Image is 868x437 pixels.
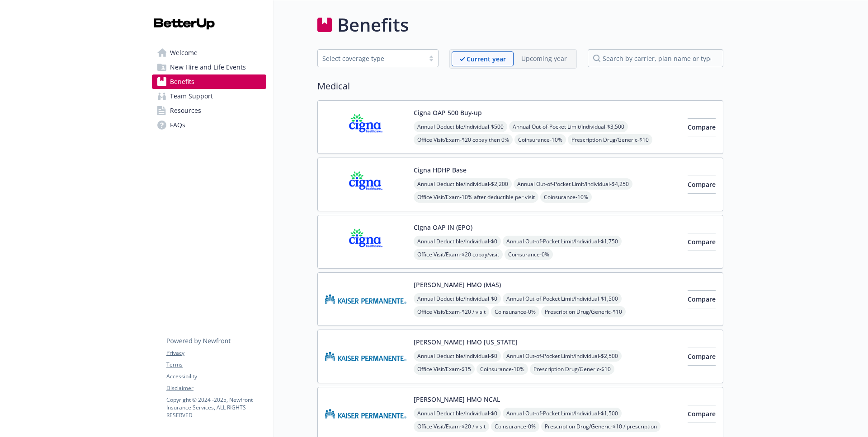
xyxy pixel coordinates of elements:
[509,121,628,132] span: Annual Out-of-Pocket Limit/Individual - $3,500
[688,237,716,246] span: Compare
[688,233,716,251] button: Compare
[414,249,503,260] span: Office Visit/Exam - $20 copay/visit
[152,46,266,60] a: Welcome
[414,395,500,404] button: [PERSON_NAME] HMO NCAL
[325,337,406,376] img: Kaiser Permanente of Hawaii carrier logo
[467,54,506,64] p: Current year
[325,395,406,433] img: Kaiser Permanente Insurance Company carrier logo
[491,306,539,317] span: Coinsurance - 0%
[588,49,723,67] input: search by carrier, plan name or type
[414,121,507,132] span: Annual Deductible/Individual - $500
[414,350,501,362] span: Annual Deductible/Individual - $0
[152,74,266,89] a: Benefits
[170,60,246,74] span: New Hire and Life Events
[152,103,266,118] a: Resources
[152,89,266,103] a: Team Support
[170,103,201,118] span: Resources
[688,405,716,423] button: Compare
[414,280,501,289] button: [PERSON_NAME] HMO (MAS)
[414,337,518,347] button: [PERSON_NAME] HMO [US_STATE]
[414,421,489,432] span: Office Visit/Exam - $20 / visit
[514,134,566,145] span: Coinsurance - 10%
[503,236,622,247] span: Annual Out-of-Pocket Limit/Individual - $1,750
[414,306,489,317] span: Office Visit/Exam - $20 / visit
[322,54,420,63] div: Select coverage type
[166,372,266,381] a: Accessibility
[166,349,266,357] a: Privacy
[325,280,406,318] img: Kaiser Permanente Insurance Company carrier logo
[688,118,716,136] button: Compare
[568,134,652,145] span: Prescription Drug/Generic - $10
[688,348,716,366] button: Compare
[414,134,513,145] span: Office Visit/Exam - $20 copay then 0%
[530,363,614,375] span: Prescription Drug/Generic - $10
[688,176,716,194] button: Compare
[688,295,716,303] span: Compare
[170,118,185,132] span: FAQs
[166,384,266,392] a: Disclaimer
[166,361,266,369] a: Terms
[170,89,213,103] span: Team Support
[491,421,539,432] span: Coinsurance - 0%
[414,178,512,190] span: Annual Deductible/Individual - $2,200
[414,293,501,304] span: Annual Deductible/Individual - $0
[514,51,575,66] span: Upcoming year
[414,408,501,419] span: Annual Deductible/Individual - $0
[503,293,622,304] span: Annual Out-of-Pocket Limit/Individual - $1,500
[541,306,626,317] span: Prescription Drug/Generic - $10
[503,350,622,362] span: Annual Out-of-Pocket Limit/Individual - $2,500
[541,421,660,432] span: Prescription Drug/Generic - $10 / prescription
[688,352,716,361] span: Compare
[514,178,632,190] span: Annual Out-of-Pocket Limit/Individual - $4,250
[414,236,501,247] span: Annual Deductible/Individual - $0
[540,191,592,203] span: Coinsurance - 10%
[476,363,528,375] span: Coinsurance - 10%
[317,79,723,93] h2: Medical
[152,118,266,132] a: FAQs
[688,180,716,189] span: Compare
[325,165,406,204] img: CIGNA carrier logo
[503,408,622,419] span: Annual Out-of-Pocket Limit/Individual - $1,500
[505,249,553,260] span: Coinsurance - 0%
[688,290,716,308] button: Compare
[688,409,716,418] span: Compare
[170,74,194,89] span: Benefits
[414,165,467,175] button: Cigna HDHP Base
[688,123,716,131] span: Compare
[166,396,266,419] p: Copyright © 2024 - 2025 , Newfront Insurance Services, ALL RIGHTS RESERVED
[414,108,482,117] button: Cigna OAP 500 Buy-up
[414,223,472,232] button: Cigna OAP IN (EPO)
[414,191,538,203] span: Office Visit/Exam - 10% after deductible per visit
[170,46,198,60] span: Welcome
[152,60,266,74] a: New Hire and Life Events
[325,108,406,146] img: CIGNA carrier logo
[325,223,406,261] img: CIGNA carrier logo
[414,363,475,375] span: Office Visit/Exam - $15
[337,11,409,38] h1: Benefits
[521,54,567,63] p: Upcoming year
